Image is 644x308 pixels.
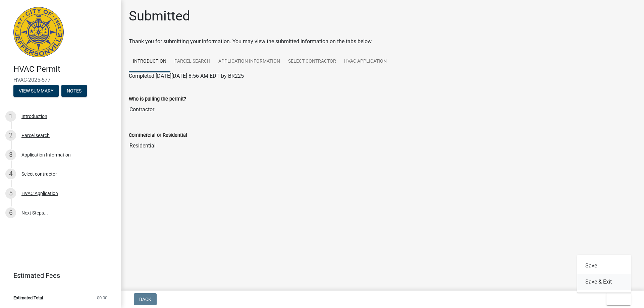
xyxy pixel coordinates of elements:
[61,85,87,97] button: Notes
[5,207,16,218] div: 6
[61,88,87,94] wm-modal-confirm: Notes
[21,133,50,138] div: Parcel search
[5,130,16,141] div: 2
[129,133,187,138] label: Commercial or Residential
[13,64,115,74] h4: HVAC Permit
[606,293,631,305] button: Exit
[170,51,214,72] a: Parcel search
[577,258,631,274] button: Save
[340,51,391,72] a: HVAC Application
[129,73,244,79] span: Completed [DATE][DATE] 8:56 AM EDT by BR225
[5,149,16,160] div: 3
[129,51,170,72] a: Introduction
[284,51,340,72] a: Select contractor
[129,38,636,46] div: Thank you for submitting your information. You may view the submitted information on the tabs below.
[13,7,64,57] img: City of Jeffersonville, Indiana
[21,172,57,176] div: Select contractor
[13,77,107,83] span: HVAC-2025-577
[577,274,631,290] button: Save & Exit
[134,293,157,305] button: Back
[13,296,43,300] span: Estimated Total
[5,188,16,199] div: 5
[612,297,622,302] span: Exit
[97,296,107,300] span: $0.00
[139,297,151,302] span: Back
[214,51,284,72] a: Application Information
[577,255,631,293] div: Exit
[5,111,16,122] div: 1
[13,88,59,94] wm-modal-confirm: Summary
[13,85,59,97] button: View Summary
[129,8,190,24] h1: Submitted
[21,152,71,157] div: Application Information
[21,191,58,196] div: HVAC Application
[129,97,186,102] label: Who is pulling the permit?
[5,169,16,179] div: 4
[5,269,110,282] a: Estimated Fees
[21,114,47,119] div: Introduction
